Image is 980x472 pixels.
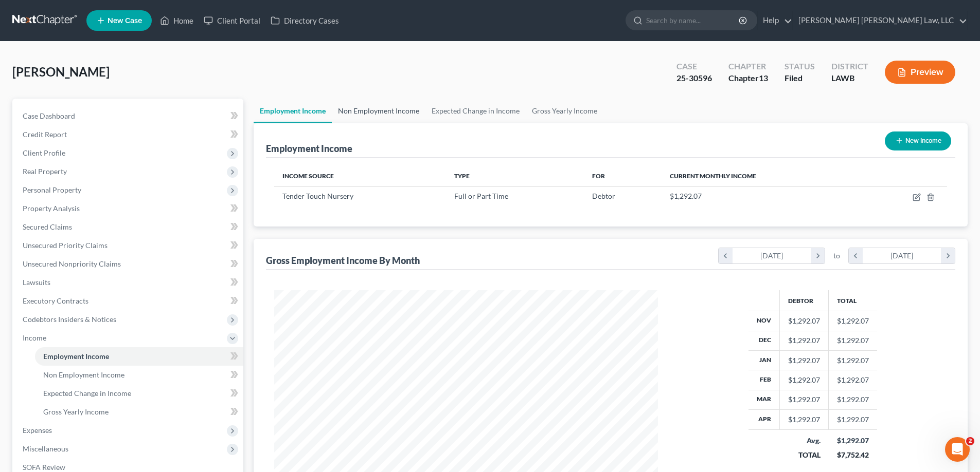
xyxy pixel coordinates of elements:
[785,61,815,72] div: Status
[733,248,811,263] div: [DATE]
[885,131,951,150] button: New Income
[646,11,740,30] input: Search by name...
[749,370,780,390] th: Feb
[199,11,265,30] a: Client Portal
[759,73,768,83] span: 13
[23,130,67,139] span: Credit Report
[23,167,67,176] span: Real Property
[43,352,109,361] span: Employment Income
[43,389,131,398] span: Expected Change in Income
[23,222,72,231] span: Secured Claims
[788,450,821,460] div: TOTAL
[332,99,425,123] a: Non Employment Income
[676,72,712,84] div: 25-30596
[425,99,526,123] a: Expected Change in Income
[108,17,142,25] span: New Case
[829,350,878,370] td: $1,292.07
[43,370,124,379] span: Non Employment Income
[829,370,878,390] td: $1,292.07
[23,185,81,194] span: Personal Property
[23,444,68,453] span: Miscellaneous
[785,72,815,84] div: Filed
[749,311,780,331] th: Nov
[749,350,780,370] th: Jan
[941,248,955,263] i: chevron_right
[23,463,65,471] span: SOFA Review
[749,331,780,350] th: Dec
[837,436,869,446] div: $1,292.07
[592,172,605,180] span: For
[728,72,768,84] div: Chapter
[676,61,712,72] div: Case
[23,148,65,157] span: Client Profile
[831,61,868,72] div: District
[282,192,353,200] span: Tender Touch Nursery
[23,111,75,120] span: Case Dashboard
[14,292,243,310] a: Executory Contracts
[592,192,615,200] span: Debtor
[863,248,941,263] div: [DATE]
[788,335,820,346] div: $1,292.07
[829,410,878,429] td: $1,292.07
[23,315,116,324] span: Codebtors Insiders & Notices
[728,61,768,72] div: Chapter
[793,11,967,30] a: [PERSON_NAME] [PERSON_NAME] Law, LLC
[14,125,243,144] a: Credit Report
[35,366,243,384] a: Non Employment Income
[849,248,863,263] i: chevron_left
[829,290,878,311] th: Total
[837,450,869,460] div: $7,752.42
[788,316,820,326] div: $1,292.07
[23,259,121,268] span: Unsecured Nonpriority Claims
[35,384,243,403] a: Expected Change in Income
[454,192,508,200] span: Full or Part Time
[23,296,88,305] span: Executory Contracts
[788,375,820,385] div: $1,292.07
[43,407,109,416] span: Gross Yearly Income
[719,248,733,263] i: chevron_left
[788,414,820,425] div: $1,292.07
[829,331,878,350] td: $1,292.07
[945,437,970,462] iframe: Intercom live chat
[829,311,878,331] td: $1,292.07
[788,394,820,405] div: $1,292.07
[14,255,243,273] a: Unsecured Nonpriority Claims
[966,437,974,445] span: 2
[811,248,825,263] i: chevron_right
[254,99,332,123] a: Employment Income
[788,436,821,446] div: Avg.
[14,236,243,255] a: Unsecured Priority Claims
[831,72,868,84] div: LAWB
[833,251,840,261] span: to
[788,355,820,366] div: $1,292.07
[35,403,243,421] a: Gross Yearly Income
[885,61,955,84] button: Preview
[14,218,243,236] a: Secured Claims
[758,11,792,30] a: Help
[526,99,603,123] a: Gross Yearly Income
[266,142,352,155] div: Employment Income
[454,172,470,180] span: Type
[266,254,420,267] div: Gross Employment Income By Month
[749,390,780,409] th: Mar
[155,11,199,30] a: Home
[23,426,52,435] span: Expenses
[35,347,243,366] a: Employment Income
[780,290,829,311] th: Debtor
[282,172,334,180] span: Income Source
[23,204,80,213] span: Property Analysis
[670,172,756,180] span: Current Monthly Income
[265,11,344,30] a: Directory Cases
[23,278,50,287] span: Lawsuits
[749,410,780,429] th: Apr
[670,192,702,200] span: $1,292.07
[23,241,108,250] span: Unsecured Priority Claims
[14,107,243,125] a: Case Dashboard
[12,64,110,79] span: [PERSON_NAME]
[829,390,878,409] td: $1,292.07
[14,199,243,218] a: Property Analysis
[23,333,46,342] span: Income
[14,273,243,292] a: Lawsuits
